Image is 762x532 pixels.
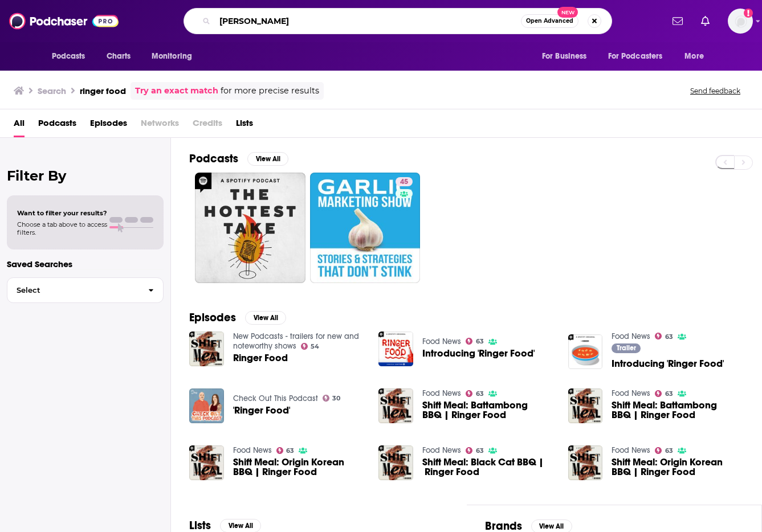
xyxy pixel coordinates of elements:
[542,48,587,64] span: For Business
[38,114,76,137] a: Podcasts
[38,85,66,96] h3: Search
[617,345,636,351] span: Trailer
[189,310,236,325] h2: Episodes
[310,173,421,283] a: 45
[568,388,603,423] img: Shift Meal: Battambong BBQ | Ringer Food
[687,86,744,96] button: Send feedback
[221,84,319,97] span: for more precise results
[684,48,704,64] span: More
[17,220,107,236] span: Choose a tab above to access filters.
[189,388,224,423] img: 'Ringer Food'
[245,311,286,325] button: View All
[7,259,164,269] p: Saved Searches
[141,114,179,137] span: Networks
[332,396,340,401] span: 30
[696,11,714,31] a: Show notifications dropdown
[17,209,107,217] span: Want to filter your results?
[612,359,724,369] a: Introducing 'Ringer Food'
[728,9,753,34] img: User Profile
[422,445,461,455] a: Food News
[286,448,294,453] span: 63
[215,12,521,30] input: Search podcasts, credits, & more...
[184,8,612,34] div: Search podcasts, credits, & more...
[193,114,222,137] span: Credits
[466,390,484,397] a: 63
[144,46,207,67] button: open menu
[422,349,535,358] a: Introducing 'Ringer Food'
[135,84,218,97] a: Try an exact match
[247,152,288,166] button: View All
[378,332,413,366] img: Introducing 'Ringer Food'
[534,46,601,67] button: open menu
[378,388,413,423] img: Shift Meal: Battambong BBQ | Ringer Food
[233,406,290,415] a: 'Ringer Food'
[466,447,484,454] a: 63
[612,400,744,420] a: Shift Meal: Battambong BBQ | Ringer Food
[422,400,555,420] a: Shift Meal: Battambong BBQ | Ringer Food
[44,46,100,67] button: open menu
[189,310,286,325] a: EpisodesView All
[655,333,673,339] a: 63
[233,457,365,477] a: Shift Meal: Origin Korean BBQ | Ringer Food
[90,114,127,137] a: Episodes
[677,46,718,67] button: open menu
[233,353,288,363] a: Ringer Food
[311,344,319,349] span: 54
[52,48,85,64] span: Podcasts
[107,48,131,64] span: Charts
[655,390,673,397] a: 63
[323,395,341,402] a: 30
[233,332,359,351] a: New Podcasts - trailers for new and noteworthy shows
[568,334,603,369] a: Introducing 'Ringer Food'
[80,85,126,96] h3: ringer food
[728,9,753,34] button: Show profile menu
[744,9,753,18] svg: Add a profile image
[612,388,650,398] a: Food News
[276,447,295,454] a: 63
[400,177,408,188] span: 45
[728,9,753,34] span: Logged in as rowan.sullivan
[233,394,318,403] a: Check Out This Podcast
[612,332,650,341] a: Food News
[7,287,139,294] span: Select
[152,48,192,64] span: Monitoring
[608,48,663,64] span: For Podcasters
[422,388,461,398] a: Food News
[236,114,253,137] a: Lists
[189,445,224,480] img: Shift Meal: Origin Korean BBQ | Ringer Food
[601,46,679,67] button: open menu
[665,448,673,453] span: 63
[301,343,320,350] a: 54
[422,457,555,477] a: Shift Meal: Black Cat BBQ | Ringer Food
[189,152,288,166] a: PodcastsView All
[612,457,744,477] a: Shift Meal: Origin Korean BBQ | Ringer Food
[612,445,650,455] a: Food News
[9,10,119,32] img: Podchaser - Follow, Share and Rate Podcasts
[378,445,413,480] img: Shift Meal: Black Cat BBQ | Ringer Food
[189,152,238,166] h2: Podcasts
[526,18,573,24] span: Open Advanced
[476,339,484,344] span: 63
[665,334,673,339] span: 63
[189,332,224,366] img: Ringer Food
[14,114,25,137] a: All
[7,277,164,303] button: Select
[7,167,164,184] h2: Filter By
[99,46,138,67] a: Charts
